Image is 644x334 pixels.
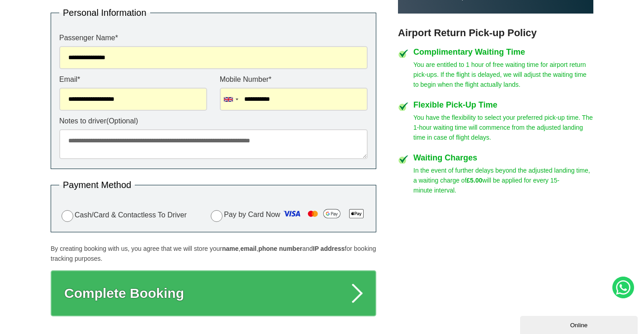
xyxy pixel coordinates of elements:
[59,8,150,17] legend: Personal Information
[520,314,639,334] iframe: chat widget
[413,60,593,89] p: You are entitled to 1 hour of free waiting time for airport return pick-ups. If the flight is del...
[413,113,593,142] p: You have the flexibility to select your preferred pick-up time. The 1-hour waiting time will comm...
[220,76,368,83] label: Mobile Number
[398,27,593,39] h3: Airport Return Pick-up Policy
[51,270,376,316] button: Complete Booking
[106,117,138,125] span: (Optional)
[59,209,187,222] label: Cash/Card & Contactless To Driver
[51,244,376,263] p: By creating booking with us, you agree that we will store your , , and for booking tracking purpo...
[208,207,368,224] label: Pay by Card Now
[413,154,593,162] h4: Waiting Charges
[413,101,593,109] h4: Flexible Pick-Up Time
[59,76,207,83] label: Email
[467,177,483,184] strong: £5.00
[313,245,345,252] strong: IP address
[211,210,223,222] input: Pay by Card Now
[59,118,368,125] label: Notes to driver
[413,48,593,56] h4: Complimentary Waiting Time
[222,245,239,252] strong: name
[258,245,302,252] strong: phone number
[220,88,241,110] div: United Kingdom: +44
[413,165,593,195] p: In the event of further delays beyond the adjusted landing time, a waiting charge of will be appl...
[59,34,368,42] label: Passenger Name
[62,210,73,222] input: Cash/Card & Contactless To Driver
[59,180,135,189] legend: Payment Method
[240,245,256,252] strong: email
